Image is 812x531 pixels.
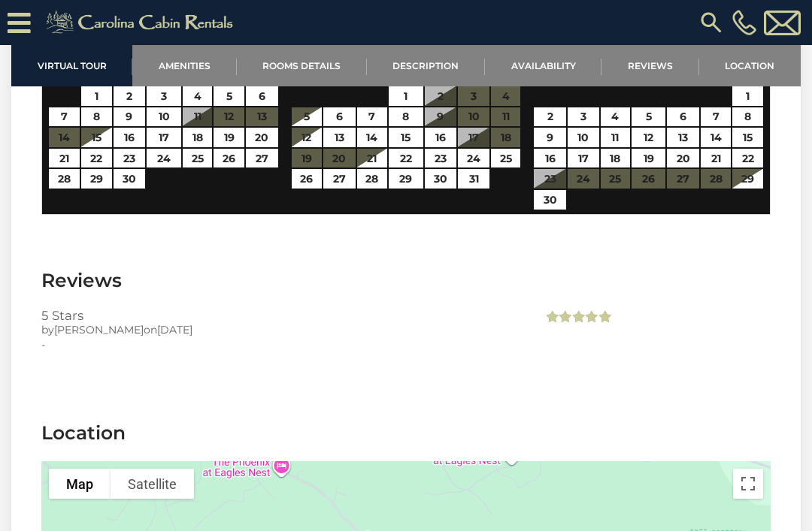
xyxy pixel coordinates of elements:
a: 29 [389,169,423,189]
a: 7 [701,107,732,127]
a: 19 [214,128,244,147]
a: 12 [632,128,666,147]
a: 16 [425,128,456,147]
a: 22 [81,149,112,168]
a: 27 [323,169,355,189]
a: 16 [114,128,146,147]
a: 3 [147,86,181,106]
a: 13 [667,128,698,147]
a: 1 [389,86,423,106]
a: 14 [357,128,388,147]
a: 5 [214,86,244,106]
a: 24 [147,149,181,168]
a: Description [367,45,485,86]
a: 7 [49,107,80,127]
div: - [41,337,520,352]
a: 25 [183,149,212,168]
a: 15 [732,128,763,147]
a: 17 [568,149,599,168]
a: 28 [49,169,80,189]
a: 5 [632,107,666,127]
span: [PERSON_NAME] [54,323,144,336]
a: 20 [246,128,278,147]
a: 9 [534,128,565,147]
a: 3 [568,107,599,127]
a: 27 [246,149,278,168]
a: 8 [732,107,763,127]
h3: 5 Stars [41,309,520,322]
a: 14 [701,128,732,147]
a: 26 [214,149,244,168]
a: 30 [534,190,565,210]
a: 24 [458,149,489,168]
a: Reviews [601,45,698,86]
a: Amenities [132,45,236,86]
img: search-regular.svg [698,9,725,36]
a: 6 [246,86,278,106]
a: 21 [701,149,732,168]
img: Khaki-logo.png [38,8,246,38]
a: [PHONE_NUMBER] [729,10,760,35]
a: 23 [114,149,146,168]
a: Location [699,45,801,86]
a: 20 [667,149,698,168]
a: 23 [425,149,456,168]
a: Rooms Details [237,45,367,86]
a: 22 [389,149,423,168]
a: 10 [147,107,181,127]
a: 28 [357,169,388,189]
a: 29 [732,169,763,189]
a: 15 [389,128,423,147]
a: 5 [292,107,323,127]
button: Show satellite imagery [111,469,194,499]
button: Show street map [49,469,111,499]
a: 8 [81,107,112,127]
a: 4 [183,86,212,106]
a: 4 [601,107,630,127]
a: 1 [732,86,763,106]
a: 6 [323,107,355,127]
a: 9 [114,107,146,127]
a: 25 [491,149,520,168]
a: 18 [601,149,630,168]
a: 11 [601,128,630,147]
a: Virtual Tour [11,45,132,86]
a: 19 [632,149,666,168]
a: 21 [49,149,80,168]
a: 30 [425,169,456,189]
a: 21 [357,149,388,168]
a: 8 [389,107,423,127]
a: 13 [323,128,355,147]
div: by on [41,322,520,337]
button: Toggle fullscreen view [733,469,763,499]
a: 15 [81,128,112,147]
a: 30 [114,169,146,189]
a: 26 [292,169,323,189]
a: 16 [534,149,565,168]
a: 18 [183,128,212,147]
a: 10 [568,128,599,147]
h3: Reviews [41,267,771,294]
a: 2 [534,107,565,127]
a: 22 [732,149,763,168]
a: 1 [81,86,112,106]
a: 6 [667,107,698,127]
a: 12 [292,128,323,147]
a: 29 [81,169,112,189]
a: 7 [357,107,388,127]
a: 31 [458,169,489,189]
a: Availability [485,45,601,86]
span: [DATE] [157,323,192,336]
a: 17 [147,128,181,147]
h3: Location [41,420,771,446]
a: 2 [114,86,146,106]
